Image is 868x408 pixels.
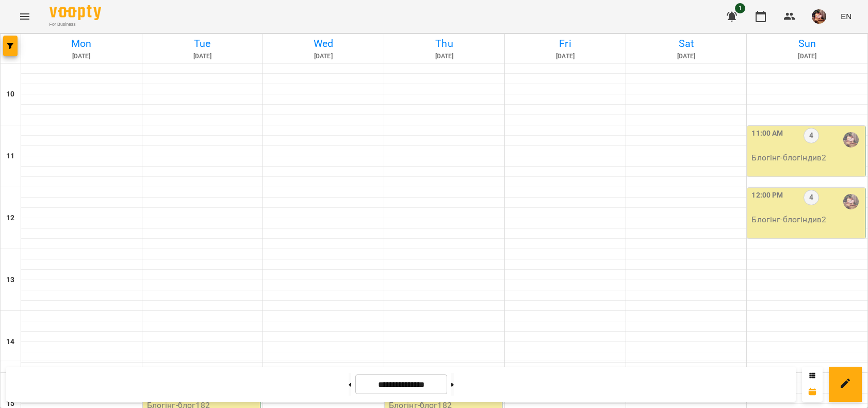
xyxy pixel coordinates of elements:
[812,9,826,24] img: 2a048b25d2e557de8b1a299ceab23d88.jpg
[6,89,14,100] h6: 10
[386,52,503,61] h6: [DATE]
[751,152,863,164] p: Блогінг - блогіндив2
[748,36,866,52] h6: Sun
[50,21,101,28] span: For Business
[265,36,382,52] h6: Wed
[843,132,859,148] img: Ілля Петруша
[6,151,14,162] h6: 11
[804,190,819,205] label: 4
[386,36,503,52] h6: Thu
[804,128,819,143] label: 4
[837,7,856,26] button: EN
[6,274,14,286] h6: 13
[265,52,382,61] h6: [DATE]
[751,190,783,201] label: 12:00 PM
[23,36,140,52] h6: Mon
[506,52,624,61] h6: [DATE]
[144,36,261,52] h6: Tue
[144,52,261,61] h6: [DATE]
[735,3,745,13] span: 1
[628,36,745,52] h6: Sat
[751,128,783,139] label: 11:00 AM
[506,36,624,52] h6: Fri
[748,52,866,61] h6: [DATE]
[23,52,140,61] h6: [DATE]
[628,52,745,61] h6: [DATE]
[6,213,14,224] h6: 12
[751,214,863,226] p: Блогінг - блогіндив2
[6,336,14,348] h6: 14
[843,194,859,209] img: Ілля Петруша
[12,4,37,29] button: Menu
[50,5,101,20] img: Voopty Logo
[841,11,851,22] span: EN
